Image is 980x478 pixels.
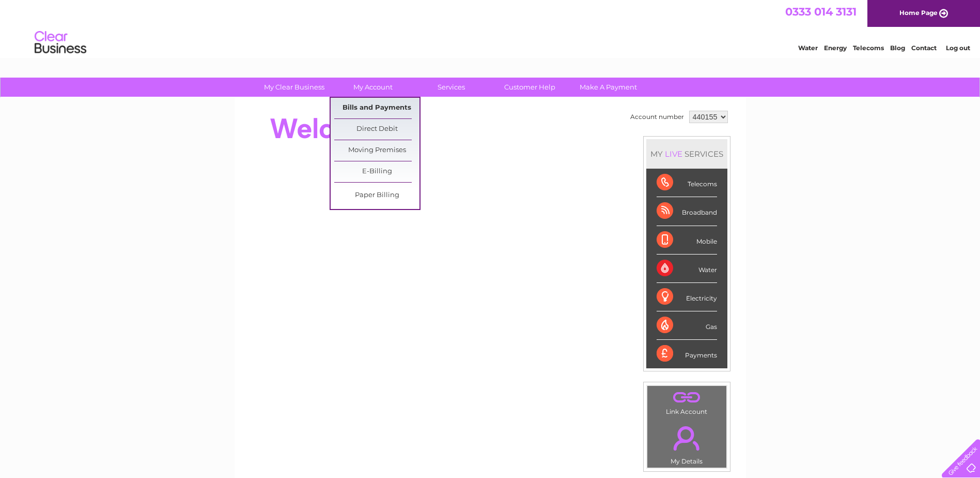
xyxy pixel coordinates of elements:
[657,283,717,311] div: Electricity
[34,27,87,58] img: logo.png
[334,119,419,140] a: Direct Debit
[334,161,419,182] a: E-Billing
[657,169,717,197] div: Telecoms
[628,108,687,126] td: Account number
[646,139,727,169] div: MY SERVICES
[853,44,884,52] a: Telecoms
[824,44,847,52] a: Energy
[647,417,727,468] td: My Details
[334,185,419,206] a: Paper Billing
[657,226,717,255] div: Mobile
[657,340,717,368] div: Payments
[252,78,337,97] a: My Clear Business
[657,255,717,283] div: Water
[890,44,905,52] a: Blog
[663,149,685,159] div: LIVE
[946,44,970,52] a: Log out
[911,44,937,52] a: Contact
[657,197,717,226] div: Broadband
[330,78,415,97] a: My Account
[647,385,727,418] td: Link Account
[566,78,651,97] a: Make A Payment
[334,140,419,161] a: Moving Premises
[334,98,419,118] a: Bills and Payments
[650,420,724,456] a: .
[785,5,857,18] a: 0333 014 3131
[798,44,818,52] a: Water
[650,389,724,407] a: .
[246,6,735,50] div: Clear Business is a trading name of Verastar Limited (registered in [GEOGRAPHIC_DATA] No. 3667643...
[487,78,572,97] a: Customer Help
[657,311,717,340] div: Gas
[409,78,494,97] a: Services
